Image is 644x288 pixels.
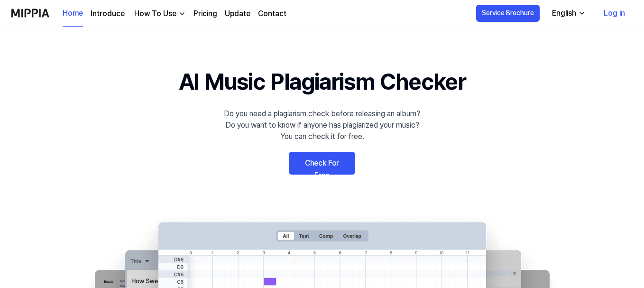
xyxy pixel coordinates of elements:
div: English [550,8,578,19]
a: Contact [258,8,286,19]
a: Update [225,8,250,19]
div: How To Use [132,8,178,19]
a: Home [63,0,83,27]
img: down [178,10,186,18]
a: Introduce [91,8,125,19]
button: English [544,4,591,23]
button: Service Brochure [476,5,540,22]
h1: AI Music Plagiarism Checker [179,65,466,99]
div: Do you need a plagiarism check before releasing an album? Do you want to know if anyone has plagi... [224,108,420,142]
a: Check For Free [289,152,355,175]
button: How To Use [132,8,186,19]
a: Pricing [193,8,217,19]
